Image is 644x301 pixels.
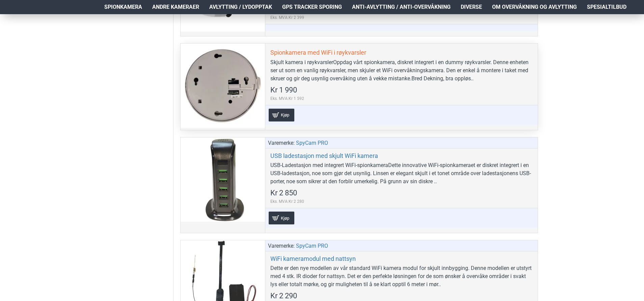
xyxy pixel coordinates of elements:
span: Anti-avlytting / Anti-overvåkning [352,3,451,11]
a: WiFi kameramodul med nattsyn [270,255,356,263]
span: Kjøp [279,113,291,117]
span: Eks. MVA:Kr 2 280 [270,198,304,204]
span: Om overvåkning og avlytting [492,3,577,11]
span: Varemerke: [268,139,295,147]
div: Dette er den nye modellen av vår standard WiFi kamera modul for skjult innbygging. Denne modellen... [270,264,533,289]
span: Kr 1 990 [270,86,297,94]
a: SpyCam PRO [296,139,328,147]
span: GPS Tracker Sporing [282,3,342,11]
span: Kjøp [279,216,291,220]
div: USB-Ladestasjon med integrert WiFi-spionkameraDette innovative WiFi-spionkameraet er diskret inte... [270,161,533,186]
span: Spesialtilbud [587,3,626,11]
span: Avlytting / Lydopptak [209,3,272,11]
span: Kr 2 290 [270,292,297,300]
a: USB ladestasjon med skjult WiFi kamera [270,152,378,160]
a: USB ladestasjon med skjult WiFi kamera USB ladestasjon med skjult WiFi kamera [181,137,265,222]
span: Andre kameraer [152,3,199,11]
a: SpyCam PRO [296,242,328,250]
span: Kr 2 850 [270,189,297,197]
span: Eks. MVA:Kr 2 399 [270,15,304,21]
span: Varemerke: [268,242,295,250]
span: Spionkamera [104,3,142,11]
div: Skjult kamera i røykvarslerOppdag vårt spionkamera, diskret integrert i en dummy røykvarsler. Den... [270,58,533,83]
span: Eks. MVA:Kr 1 592 [270,95,304,102]
span: Diverse [461,3,482,11]
a: Spionkamera med WiFi i røykvarsler [270,49,366,56]
a: Spionkamera med WiFi i røykvarsler Spionkamera med WiFi i røykvarsler [181,44,265,128]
